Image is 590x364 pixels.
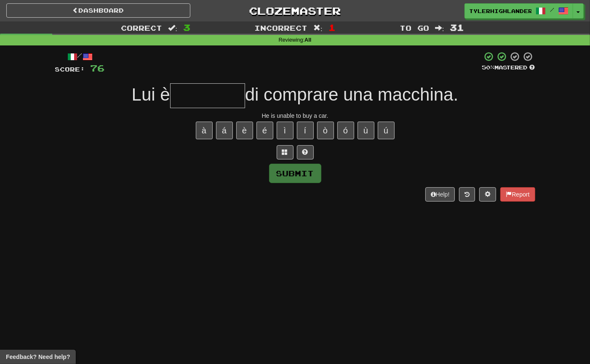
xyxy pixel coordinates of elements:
[254,24,307,32] span: Incorrect
[435,24,444,32] span: :
[168,24,177,32] span: :
[277,122,294,139] button: ì
[459,187,475,202] button: Round history (alt+y)
[121,24,162,32] span: Correct
[203,3,387,18] a: Clozemaster
[425,187,455,202] button: Help!
[6,353,70,361] span: Open feedback widget
[256,122,273,139] button: é
[500,187,535,202] button: Report
[550,7,554,13] span: /
[245,85,459,104] span: di comprare una macchina.
[55,112,535,120] div: He is unable to buy a car.
[297,122,314,139] button: í
[132,85,170,104] span: Lui è
[6,3,190,18] a: Dashboard
[328,22,336,32] span: 1
[317,122,334,139] button: ò
[91,63,105,73] span: 76
[400,24,429,32] span: To go
[55,66,85,73] span: Score:
[465,3,573,19] a: TylerHighlander7 /
[469,7,531,15] span: TylerHighlander7
[304,37,311,43] strong: All
[236,122,253,139] button: è
[216,122,233,139] button: á
[482,64,535,72] div: Mastered
[482,64,495,71] span: 50 %
[358,122,374,139] button: ù
[337,122,354,139] button: ó
[196,122,213,139] button: à
[313,24,323,32] span: :
[378,122,395,139] button: ú
[183,22,190,32] span: 3
[277,145,294,159] button: Switch sentence to multiple choice alt+p
[269,164,321,183] button: Submit
[450,22,465,32] span: 31
[297,145,314,159] button: Single letter hint - you only get 1 per sentence and score half the points! alt+h
[55,51,105,62] div: /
